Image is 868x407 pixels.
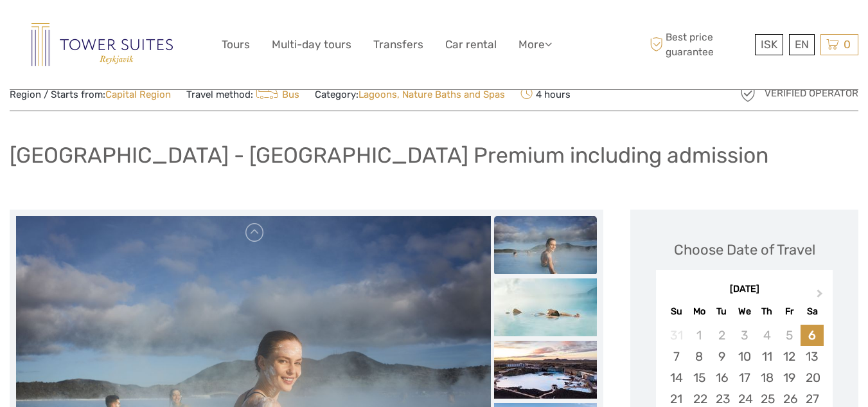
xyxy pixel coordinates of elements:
a: Car rental [445,35,497,54]
div: Th [756,303,778,320]
div: Not available Tuesday, September 2nd, 2025 [711,325,733,346]
div: Choose Date of Travel [674,240,815,260]
div: Choose Sunday, September 7th, 2025 [665,346,687,367]
div: Not available Friday, September 5th, 2025 [778,325,801,346]
div: [DATE] [656,283,833,296]
div: Not available Wednesday, September 3rd, 2025 [733,325,756,346]
div: Not available Thursday, September 4th, 2025 [756,325,778,346]
span: Best price guarantee [646,30,752,59]
div: We [733,303,756,320]
a: More [518,35,552,54]
div: EN [789,34,815,55]
div: Choose Tuesday, September 9th, 2025 [711,346,733,367]
img: 983885167ded4d4e81927be57b670762_slider_thumbnail.jpg [494,278,597,336]
a: Transfers [373,35,423,54]
img: 93f22c0d961e448e8deceaea77076381_slider_thumbnail.jpg [494,216,597,274]
div: Choose Saturday, September 13th, 2025 [801,346,823,367]
a: Capital Region [105,89,171,100]
div: Choose Saturday, September 6th, 2025 [801,325,823,346]
div: Choose Friday, September 19th, 2025 [778,367,801,388]
div: Mo [688,303,711,320]
a: Tours [222,35,250,54]
div: Tu [711,303,733,320]
div: Sa [801,303,823,320]
button: Next Month [811,286,831,307]
div: Choose Saturday, September 20th, 2025 [801,367,823,388]
span: Verified Operator [765,87,858,100]
div: Choose Sunday, September 14th, 2025 [665,367,687,388]
span: Region / Starts from: [10,88,171,102]
div: Choose Friday, September 12th, 2025 [778,346,801,367]
span: 0 [842,38,853,51]
img: Reykjavik Residence [31,23,173,66]
p: We're away right now. Please check back later! [18,23,145,33]
div: Fr [778,303,801,320]
span: Travel method: [186,85,299,103]
div: Choose Wednesday, September 17th, 2025 [733,367,756,388]
a: Bus [253,89,299,100]
span: Category: [315,88,505,102]
div: Choose Wednesday, September 10th, 2025 [733,346,756,367]
div: Choose Tuesday, September 16th, 2025 [711,367,733,388]
div: Not available Sunday, August 31st, 2025 [665,325,687,346]
a: Lagoons, Nature Baths and Spas [359,89,505,100]
div: Su [665,303,687,320]
img: 3adb2bdb092042d093e9e4a6c811bf4f_slider_thumbnail.jpeg [494,341,597,399]
a: Multi-day tours [272,35,351,54]
img: verified_operator_grey_128.png [738,84,758,104]
button: Open LiveChat chat widget [148,20,163,35]
span: ISK [761,38,777,51]
h1: [GEOGRAPHIC_DATA] - [GEOGRAPHIC_DATA] Premium including admission [10,142,768,168]
div: Choose Thursday, September 18th, 2025 [756,367,778,388]
div: Choose Monday, September 8th, 2025 [688,346,711,367]
div: Not available Monday, September 1st, 2025 [688,325,711,346]
span: 4 hours [520,85,571,103]
div: Choose Monday, September 15th, 2025 [688,367,711,388]
div: Choose Thursday, September 11th, 2025 [756,346,778,367]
